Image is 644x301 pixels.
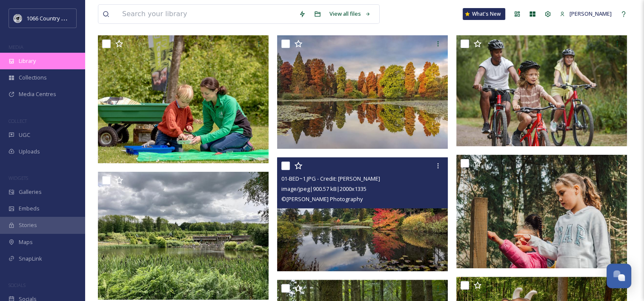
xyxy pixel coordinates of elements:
[456,155,627,269] img: 12-Bedgebury-Family-Activity-Trails.jpg
[9,175,28,181] span: WIDGETS
[19,90,56,98] span: Media Centres
[570,10,612,17] span: [PERSON_NAME]
[19,238,33,246] span: Maps
[118,5,295,23] input: Search your library
[9,282,26,288] span: SOCIALS
[555,6,616,22] a: [PERSON_NAME]
[19,221,37,229] span: Stories
[277,158,448,272] img: 01-BED~1.JPG - Credit: David Jenner
[19,188,42,196] span: Galleries
[281,175,380,182] span: 01-BED~1.JPG - Credit: [PERSON_NAME]
[26,14,86,22] span: 1066 Country Marketing
[456,35,627,146] img: 04-Bedgebury-Family-Cycle-Trail-Family.jpg
[325,6,375,22] a: View all files
[9,44,23,50] span: MEDIA
[277,35,448,149] img: 07-Bedgebury-Marshals-Lake-Autumn-Colour- David Jenner.jpg
[463,8,505,20] a: What's New
[19,57,36,65] span: Library
[19,204,40,213] span: Embeds
[98,35,269,163] img: 08-Bedgebury-Learning-Events.jpg
[9,118,27,124] span: COLLECT
[281,185,366,193] span: image/jpeg | 900.57 kB | 2000 x 1335
[14,14,22,23] img: logo_footerstamp.png
[19,131,30,139] span: UGC
[281,195,363,203] span: © [PERSON_NAME] Photography
[98,172,269,300] img: 02-Bedgebury-Visitor-Centre-Cafe-Lake-Summer-2023.jpg
[19,148,40,156] span: Uploads
[19,255,42,263] span: SnapLink
[19,74,47,82] span: Collections
[607,264,631,288] button: Open Chat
